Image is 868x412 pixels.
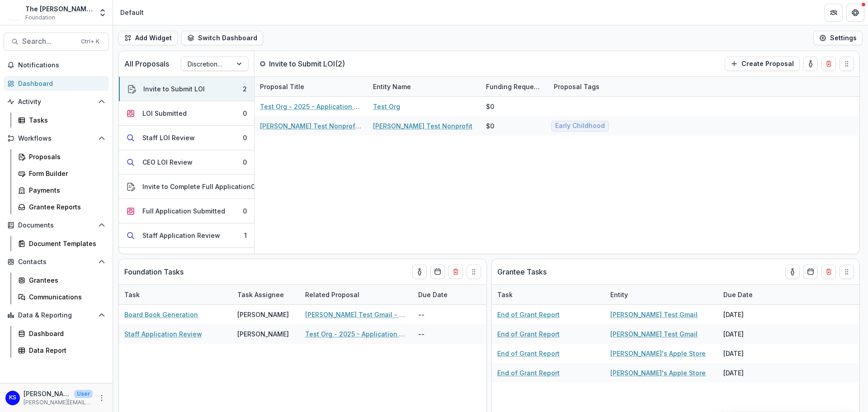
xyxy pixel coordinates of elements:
[232,285,300,304] div: Task Assignee
[243,157,247,167] div: 0
[143,84,205,94] div: Invite to Submit LOI
[840,57,854,71] button: Drag
[29,346,102,355] div: Data Report
[14,289,109,304] a: Communications
[74,390,93,398] p: User
[4,308,109,322] button: Open Data & Reporting
[25,14,55,22] span: Foundation
[14,113,109,128] a: Tasks
[29,115,102,125] div: Tasks
[29,169,102,178] div: Form Builder
[300,285,413,304] div: Related Proposal
[142,109,187,118] div: LOI Submitted
[481,82,548,91] div: Funding Requested
[430,265,445,279] button: Calendar
[846,4,864,22] button: Get Help
[124,266,184,277] p: Foundation Tasks
[29,292,102,302] div: Communications
[497,310,560,319] a: End of Grant Report
[486,102,494,111] div: $0
[497,266,547,277] p: Grantee Tasks
[24,389,71,398] p: [PERSON_NAME]
[18,258,94,266] span: Contacts
[142,206,225,216] div: Full Application Submitted
[718,285,786,304] div: Due Date
[4,76,109,91] a: Dashboard
[29,239,102,248] div: Document Templates
[29,185,102,195] div: Payments
[124,58,169,69] p: All Proposals
[413,285,481,304] div: Due Date
[14,166,109,181] a: Form Builder
[119,175,254,199] button: Invite to Complete Full Application0
[232,290,289,299] div: Task Assignee
[555,122,605,130] span: Early Childhood
[120,8,144,17] div: Default
[725,57,800,71] button: Create Proposal
[269,58,345,69] p: Invite to Submit LOI ( 2 )
[497,349,560,358] a: End of Grant Report
[548,82,605,91] div: Proposal Tags
[255,82,310,91] div: Proposal Title
[119,150,254,175] button: CEO LOI Review0
[119,285,232,304] div: Task
[29,152,102,161] div: Proposals
[718,344,786,363] div: [DATE]
[7,5,22,20] img: The Frist Foundation
[96,393,107,403] button: More
[368,77,481,96] div: Entity Name
[4,58,109,72] button: Notifications
[813,31,863,45] button: Settings
[181,31,263,45] button: Switch Dashboard
[14,183,109,198] a: Payments
[260,102,362,111] a: Test Org - 2025 - Application questions over 25K
[260,121,362,131] a: [PERSON_NAME] Test Nonprofit - 2025 - LOI questions
[821,265,836,279] button: Delete card
[4,33,109,51] button: Search...
[605,290,633,299] div: Entity
[605,285,718,304] div: Entity
[142,182,251,191] div: Invite to Complete Full Application
[142,231,220,240] div: Staff Application Review
[25,4,93,14] div: The [PERSON_NAME] Foundation
[29,275,102,285] div: Grantees
[18,222,94,229] span: Documents
[413,305,481,324] div: --
[373,121,472,131] a: [PERSON_NAME] Test Nonprofit
[119,223,254,248] button: Staff Application Review1
[412,265,427,279] button: toggle-assigned-to-me
[803,57,818,71] button: toggle-assigned-to-me
[548,77,661,96] div: Proposal Tags
[119,290,145,299] div: Task
[119,126,254,150] button: Staff LOI Review0
[255,77,368,96] div: Proposal Title
[305,329,407,339] a: Test Org - 2025 - Application questions over 25K
[119,77,254,101] button: Invite to Submit LOI2
[243,84,247,94] div: 2
[825,4,843,22] button: Partners
[4,218,109,232] button: Open Documents
[305,310,407,319] a: [PERSON_NAME] Test Gmail - 2025 - LOI questions
[18,312,94,319] span: Data & Reporting
[237,329,289,339] div: [PERSON_NAME]
[14,273,109,288] a: Grantees
[840,265,854,279] button: Drag
[244,231,247,240] div: 1
[785,265,800,279] button: toggle-assigned-to-me
[492,285,605,304] div: Task
[243,109,247,118] div: 0
[4,131,109,146] button: Open Workflows
[118,31,178,45] button: Add Widget
[610,310,698,319] a: [PERSON_NAME] Test Gmail
[610,329,698,339] a: [PERSON_NAME] Test Gmail
[18,62,105,69] span: Notifications
[481,77,548,96] div: Funding Requested
[243,206,247,216] div: 0
[24,398,93,407] p: [PERSON_NAME][EMAIL_ADDRESS][DOMAIN_NAME]
[243,133,247,142] div: 0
